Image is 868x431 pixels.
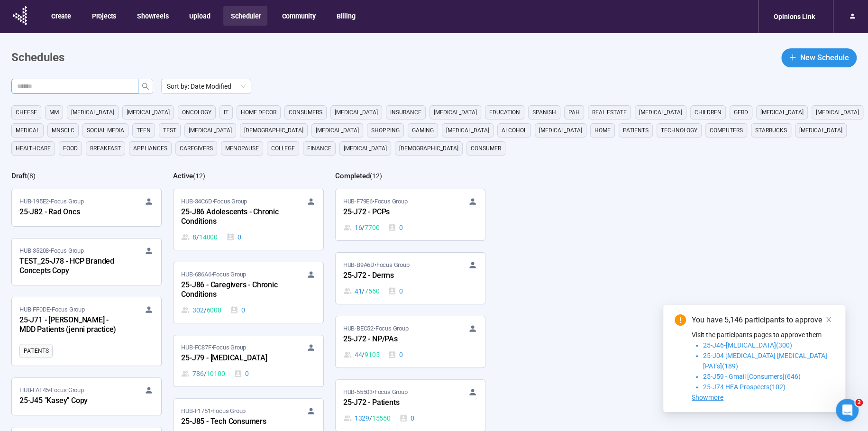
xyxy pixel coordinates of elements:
[343,387,408,397] span: HUB-55503 • Focus Group
[181,197,247,206] span: HUB-34C6D • Focus Group
[703,373,801,380] span: 25-J59 - Gmail [Consumers](646)
[181,305,221,315] div: 302
[825,316,832,323] span: close
[49,108,59,117] span: MM
[592,108,627,117] span: real estate
[224,108,228,117] span: it
[399,144,458,153] span: [DEMOGRAPHIC_DATA]
[329,6,362,26] button: Billing
[207,305,221,315] span: 6000
[399,413,414,423] div: 0
[225,144,259,153] span: menopause
[12,238,161,285] a: HUB-35208•Focus GroupTEST_25-J78 - HCP Branded Concepts Copy
[371,126,400,135] span: shopping
[181,343,246,352] span: HUB-FC87F • Focus Group
[343,270,448,282] div: 25-J72 - Derms
[181,406,246,416] span: HUB-F1751 • Focus Group
[16,144,51,153] span: healthcare
[372,413,391,423] span: 15550
[137,126,151,135] span: Teen
[71,108,114,117] span: [MEDICAL_DATA]
[189,126,232,135] span: [MEDICAL_DATA]
[799,126,842,135] span: [MEDICAL_DATA]
[174,189,323,250] a: HUB-34C6D•Focus Group25-J86 Adolescents - Chronic Conditions8 / 140000
[63,144,78,153] span: Food
[532,108,556,117] span: Spanish
[388,349,403,360] div: 0
[836,399,859,422] iframe: Intercom live chat
[84,6,123,26] button: Projects
[193,172,205,180] span: ( 12 )
[24,346,48,356] span: Patients
[230,305,245,315] div: 0
[174,335,323,386] a: HUB-FC87F•Focus Group25-J79 - [MEDICAL_DATA]786 / 101000
[204,368,207,379] span: /
[365,286,379,296] span: 7550
[142,83,149,90] span: search
[19,206,124,219] div: 25-J82 - Rad Oncs
[639,108,682,117] span: [MEDICAL_DATA]
[343,222,380,233] div: 16
[434,108,477,117] span: [MEDICAL_DATA]
[489,108,520,117] span: education
[343,413,391,423] div: 1329
[196,232,199,242] span: /
[44,6,78,26] button: Create
[207,368,225,379] span: 10100
[502,126,527,135] span: alcohol
[16,108,37,117] span: cheese
[180,144,213,153] span: caregivers
[692,314,834,326] div: You have 5,146 participants to approve
[271,144,295,153] span: college
[365,349,379,360] span: 9105
[12,189,161,226] a: HUB-195E2•Focus Group25-J82 - Rad Oncs
[90,144,121,153] span: breakfast
[365,222,379,233] span: 7700
[181,416,285,428] div: 25-J85 - Tech Consumers
[87,126,124,135] span: social media
[390,108,421,117] span: Insurance
[703,341,792,349] span: 25-J46-[MEDICAL_DATA](300)
[335,108,378,117] span: [MEDICAL_DATA]
[388,222,403,233] div: 0
[694,108,722,117] span: children
[182,108,211,117] span: oncology
[336,316,485,367] a: HUB-BEC52•Focus Group25-J72 - NP/PAs44 / 91050
[12,378,161,415] a: HUB-FAF45•Focus Group25-J45 "Kasey" Copy
[241,108,276,117] span: home decor
[244,126,303,135] span: [DEMOGRAPHIC_DATA]
[274,6,322,26] button: Community
[703,383,786,391] span: 25-J74 HEA Prospects(102)
[16,126,39,135] span: medical
[199,232,218,242] span: 14000
[127,108,170,117] span: [MEDICAL_DATA]
[703,352,827,370] span: 25-J04 [MEDICAL_DATA] [MEDICAL_DATA] [PAT's](189)
[163,126,176,135] span: Test
[19,246,84,256] span: HUB-35208 • Focus Group
[362,286,365,296] span: /
[675,314,686,326] span: exclamation-circle
[19,197,84,206] span: HUB-195E2 • Focus Group
[181,279,285,301] div: 25-J86 - Caregivers - Chronic Conditions
[343,397,448,409] div: 25-J72 - Patients
[661,126,697,135] span: technology
[343,349,380,360] div: 44
[316,126,359,135] span: [MEDICAL_DATA]
[855,399,863,406] span: 2
[781,48,857,67] button: plusNew Schedule
[234,368,249,379] div: 0
[133,144,167,153] span: appliances
[181,368,225,379] div: 786
[388,286,403,296] div: 0
[19,305,85,314] span: HUB-FF0DE • Focus Group
[335,172,370,180] h2: Completed
[789,54,796,61] span: plus
[816,108,859,117] span: [MEDICAL_DATA]
[52,126,74,135] span: mnsclc
[138,79,153,94] button: search
[800,52,849,64] span: New Schedule
[344,144,387,153] span: [MEDICAL_DATA]
[362,349,365,360] span: /
[11,49,64,67] h1: Schedules
[167,79,246,93] span: Sort by: Date Modified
